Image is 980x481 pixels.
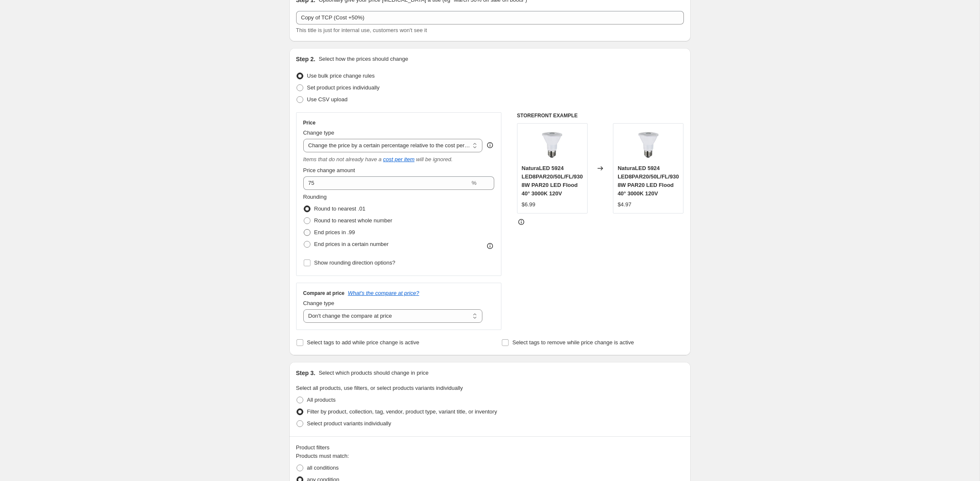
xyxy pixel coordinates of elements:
p: Select how the prices should change [318,55,408,63]
span: Select all products, use filters, or select products variants individually [296,385,463,391]
div: $6.99 [522,200,536,209]
span: End prices in a certain number [314,241,389,247]
h6: STOREFRONT EXAMPLE [517,112,684,119]
span: Use bulk price change rules [307,73,375,79]
span: Change type [303,130,335,136]
span: This title is just for internal use, customers won't see it [296,27,427,33]
p: Select which products should change in price [318,369,428,377]
i: will be ignored. [416,156,453,162]
span: All products [307,397,336,403]
input: 50 [303,176,470,190]
span: Products must match: [296,453,349,459]
div: Product filters [296,443,684,452]
span: Change type [303,300,335,306]
span: Use CSV upload [307,96,348,103]
span: Select tags to add while price change is active [307,339,419,346]
a: cost per item [383,156,414,162]
span: Price change amount [303,167,355,173]
h3: Compare at price [303,290,345,297]
span: Round to nearest whole number [314,217,392,224]
h2: Step 3. [296,369,316,377]
span: Select tags to remove while price change is active [512,339,634,346]
span: Set product prices individually [307,84,380,91]
div: $4.97 [618,200,632,209]
i: Items that do not already have a [303,156,382,162]
img: NATURALED-LED-PAR20_80x.jpg [632,128,665,162]
span: % [471,180,476,186]
span: NaturaLED 5924 LED8PAR20/50L/FL/930 8W PAR20 LED Flood 40° 3000K 120V [618,165,679,197]
div: help [486,141,494,149]
input: 30% off holiday sale [296,11,684,24]
h3: Price [303,119,316,126]
span: Filter by product, collection, tag, vendor, product type, variant title, or inventory [307,408,497,415]
h2: Step 2. [296,55,316,63]
span: End prices in .99 [314,229,355,235]
span: Round to nearest .01 [314,205,365,212]
span: all conditions [307,465,339,471]
button: What's the compare at price? [348,290,419,296]
span: Select product variants individually [307,420,391,427]
span: Rounding [303,194,327,200]
span: NaturaLED 5924 LED8PAR20/50L/FL/930 8W PAR20 LED Flood 40° 3000K 120V [522,165,583,197]
span: Show rounding direction options? [314,259,395,266]
img: NATURALED-LED-PAR20_80x.jpg [535,128,569,162]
